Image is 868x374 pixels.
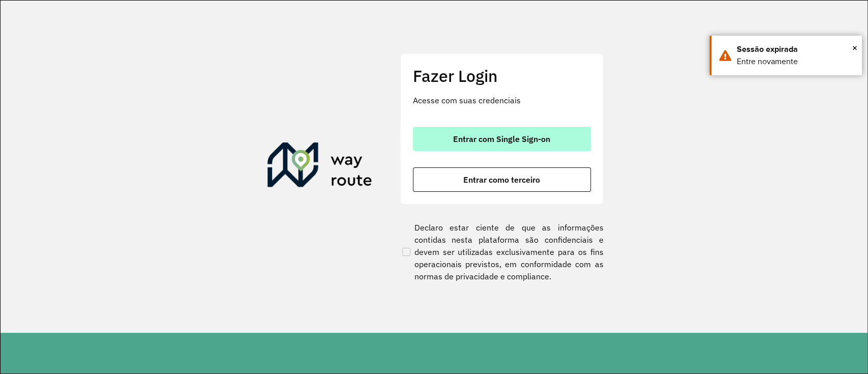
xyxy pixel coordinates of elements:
[737,43,854,55] div: Sessão expirada
[413,167,591,192] button: button
[463,176,540,184] span: Entrar como terceiro
[453,135,550,143] span: Entrar com Single Sign-on
[400,221,604,282] label: Declaro estar ciente de que as informações contidas nesta plataforma são confidenciais e devem se...
[852,40,857,55] span: ×
[413,94,591,106] p: Acesse com suas credenciais
[413,127,591,151] button: button
[267,142,372,191] img: Roteirizador AmbevTech
[852,40,857,55] button: Close
[737,55,854,68] div: Entre novamente
[413,66,591,85] h2: Fazer Login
